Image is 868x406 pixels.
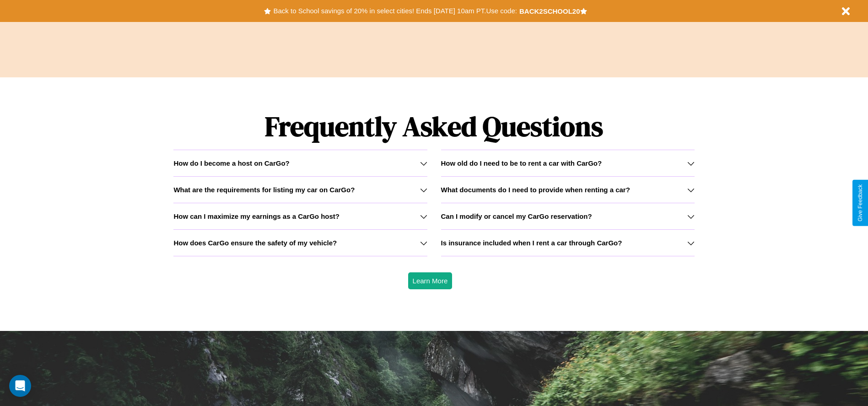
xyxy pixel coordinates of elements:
[173,212,340,220] h3: How can I maximize my earnings as a CarGo host?
[857,184,863,222] div: Give Feedback
[441,186,630,194] h3: What documents do I need to provide when renting a car?
[408,272,453,289] button: Learn More
[441,239,622,247] h3: Is insurance included when I rent a car through CarGo?
[9,375,31,397] div: Open Intercom Messenger
[173,239,337,247] h3: How does CarGo ensure the safety of my vehicle?
[271,5,519,17] button: Back to School savings of 20% in select cities! Ends [DATE] 10am PT.Use code:
[173,186,355,194] h3: What are the requirements for listing my car on CarGo?
[441,159,602,167] h3: How old do I need to be to rent a car with CarGo?
[441,212,592,220] h3: Can I modify or cancel my CarGo reservation?
[519,7,580,15] b: BACK2SCHOOL20
[173,159,289,167] h3: How do I become a host on CarGo?
[173,103,694,150] h1: Frequently Asked Questions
